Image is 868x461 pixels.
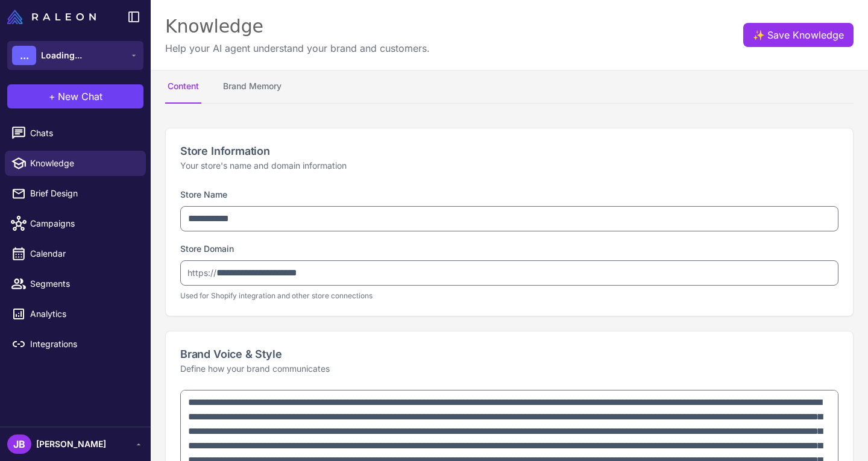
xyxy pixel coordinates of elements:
[5,331,146,357] a: Integrations
[180,362,838,375] p: Define how your brand communicates
[165,41,430,55] p: Help your AI agent understand your brand and customers.
[12,46,36,65] div: ...
[7,84,143,108] button: +New Chat
[180,159,838,172] p: Your store's name and domain information
[221,70,284,104] button: Brand Memory
[30,337,136,351] span: Integrations
[30,307,136,321] span: Analytics
[743,23,854,47] button: ✨Save Knowledge
[165,14,430,39] div: Knowledge
[5,301,146,327] a: Analytics
[30,157,136,170] span: Knowledge
[180,243,234,254] label: Store Domain
[7,10,96,24] img: Raleon Logo
[753,28,763,37] span: ✨
[180,346,838,362] h2: Brand Voice & Style
[5,241,146,266] a: Calendar
[30,217,136,230] span: Campaigns
[30,187,136,200] span: Brief Design
[30,277,136,290] span: Segments
[5,151,146,176] a: Knowledge
[180,189,227,199] label: Store Name
[58,89,102,104] span: New Chat
[7,434,31,454] div: JB
[5,211,146,236] a: Campaigns
[180,143,838,159] h2: Store Information
[165,70,201,104] button: Content
[5,271,146,296] a: Segments
[5,121,146,146] a: Chats
[49,89,55,104] span: +
[30,127,136,140] span: Chats
[36,437,106,451] span: [PERSON_NAME]
[180,290,838,301] p: Used for Shopify integration and other store connections
[30,247,136,260] span: Calendar
[5,181,146,206] a: Brief Design
[7,41,143,70] button: ...Loading...
[7,10,101,24] a: Raleon Logo
[41,49,82,62] span: Loading...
